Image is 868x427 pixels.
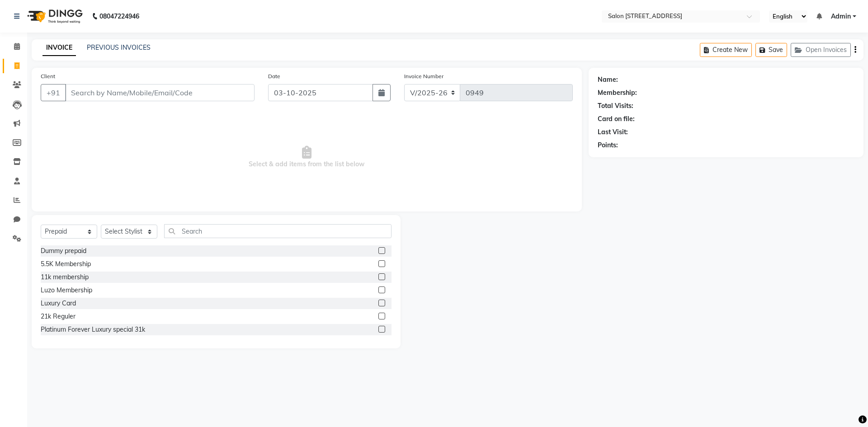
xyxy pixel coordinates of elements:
label: Date [268,72,280,80]
button: +91 [41,84,66,101]
input: Search by Name/Mobile/Email/Code [65,84,255,101]
div: 11k membership [41,272,89,282]
button: Create New [700,43,752,57]
div: Total Visits: [598,101,633,111]
span: Admin [831,12,851,21]
a: PREVIOUS INVOICES [87,43,151,52]
label: Invoice Number [404,72,443,80]
label: Client [41,72,55,80]
b: 08047224946 [99,4,139,29]
div: Last Visit: [598,127,628,137]
input: Search [164,224,392,238]
button: Open Invoices [791,43,851,57]
div: Card on file: [598,114,635,124]
img: logo [23,4,85,29]
a: INVOICE [42,40,76,56]
div: Luzo Membership [41,286,92,295]
div: Membership: [598,88,637,98]
div: Name: [598,75,618,84]
div: 5.5K Membership [41,259,91,269]
span: Select & add items from the list below [41,112,573,202]
div: Points: [598,141,618,150]
div: 21k Reguler [41,312,75,321]
div: Luxury Card [41,299,76,308]
button: Save [755,43,787,57]
div: Platinum Forever Luxury special 31k [41,325,145,334]
div: Dummy prepaid [41,246,86,256]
